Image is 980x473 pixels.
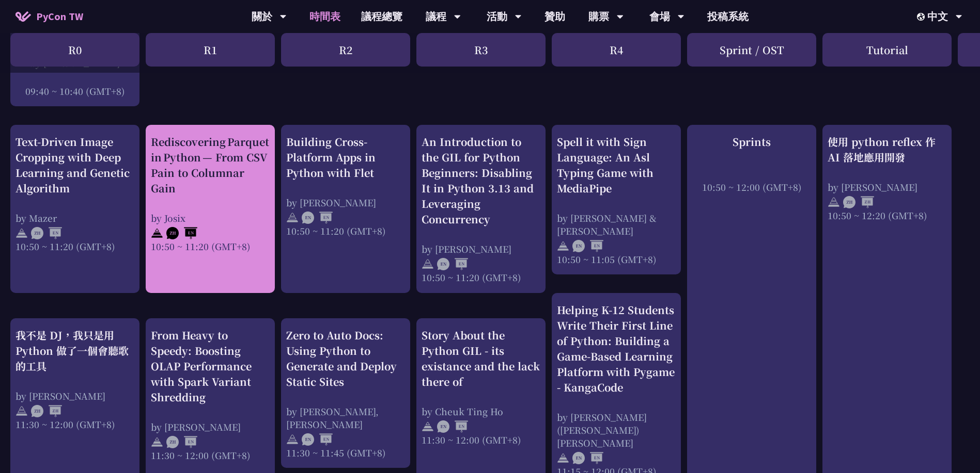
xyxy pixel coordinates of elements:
div: by [PERSON_NAME] & [PERSON_NAME] [557,211,676,237]
img: ZHEN.371966e.svg [166,436,197,448]
img: ENEN.5a408d1.svg [437,420,468,433]
div: Story About the Python GIL - its existance and the lack there of [422,328,540,389]
div: by [PERSON_NAME] [422,242,540,255]
img: ENEN.5a408d1.svg [572,240,603,252]
div: Zero to Auto Docs: Using Python to Generate and Deploy Static Sites [286,328,405,389]
div: by [PERSON_NAME] ([PERSON_NAME]) [PERSON_NAME] [557,411,676,449]
a: Spell it with Sign Language: An Asl Typing Game with MediaPipe by [PERSON_NAME] & [PERSON_NAME] 1... [557,134,676,266]
div: 09:40 ~ 10:40 (GMT+8) [15,85,134,97]
div: by [PERSON_NAME] [15,389,134,402]
img: svg+xml;base64,PHN2ZyB4bWxucz0iaHR0cDovL3d3dy53My5vcmcvMjAwMC9zdmciIHdpZHRoPSIyNCIgaGVpZ2h0PSIyNC... [151,436,163,448]
a: PyCon TW [5,4,94,29]
div: by [PERSON_NAME] [151,420,270,433]
div: Building Cross-Platform Apps in Python with Flet [286,134,405,181]
div: 10:50 ~ 12:20 (GMT+8) [828,209,946,222]
div: 使用 python reflex 作 AI 落地應用開發 [828,134,946,165]
img: svg+xml;base64,PHN2ZyB4bWxucz0iaHR0cDovL3d3dy53My5vcmcvMjAwMC9zdmciIHdpZHRoPSIyNCIgaGVpZ2h0PSIyNC... [15,227,28,239]
div: by [PERSON_NAME], [PERSON_NAME] [286,405,405,431]
div: R4 [552,33,681,67]
div: Tutorial [822,33,952,67]
div: Rediscovering Parquet in Python — From CSV Pain to Columnar Gain [151,134,270,196]
div: 11:30 ~ 12:00 (GMT+8) [422,433,540,446]
a: Text-Driven Image Cropping with Deep Learning and Genetic Algorithm by Mazer 10:50 ~ 11:20 (GMT+8) [15,134,134,284]
a: An Introduction to the GIL for Python Beginners: Disabling It in Python 3.13 and Leveraging Concu... [422,134,540,284]
div: by [PERSON_NAME] [286,196,405,209]
div: 10:50 ~ 11:20 (GMT+8) [15,240,134,253]
img: ENEN.5a408d1.svg [302,211,333,224]
div: R1 [146,33,275,67]
div: 11:30 ~ 11:45 (GMT+8) [286,446,405,459]
a: Rediscovering Parquet in Python — From CSV Pain to Columnar Gain by Josix 10:50 ~ 11:20 (GMT+8) [151,134,270,284]
img: svg+xml;base64,PHN2ZyB4bWxucz0iaHR0cDovL3d3dy53My5vcmcvMjAwMC9zdmciIHdpZHRoPSIyNCIgaGVpZ2h0PSIyNC... [557,452,569,464]
div: by Mazer [15,211,134,224]
img: ZHZH.38617ef.svg [31,405,62,417]
img: svg+xml;base64,PHN2ZyB4bWxucz0iaHR0cDovL3d3dy53My5vcmcvMjAwMC9zdmciIHdpZHRoPSIyNCIgaGVpZ2h0PSIyNC... [422,258,434,270]
img: ZHZH.38617ef.svg [843,196,874,208]
div: by Cheuk Ting Ho [422,405,540,418]
img: svg+xml;base64,PHN2ZyB4bWxucz0iaHR0cDovL3d3dy53My5vcmcvMjAwMC9zdmciIHdpZHRoPSIyNCIgaGVpZ2h0PSIyNC... [151,227,163,239]
div: by Josix [151,211,270,224]
img: ZHEN.371966e.svg [31,227,62,239]
div: 10:50 ~ 11:20 (GMT+8) [286,224,405,237]
a: Building Cross-Platform Apps in Python with Flet by [PERSON_NAME] 10:50 ~ 11:20 (GMT+8) [286,134,405,284]
div: 11:30 ~ 12:00 (GMT+8) [15,418,134,431]
div: Text-Driven Image Cropping with Deep Learning and Genetic Algorithm [15,134,134,196]
img: svg+xml;base64,PHN2ZyB4bWxucz0iaHR0cDovL3d3dy53My5vcmcvMjAwMC9zdmciIHdpZHRoPSIyNCIgaGVpZ2h0PSIyNC... [286,433,299,446]
div: 10:50 ~ 11:05 (GMT+8) [557,253,676,266]
img: ENEN.5a408d1.svg [572,452,603,464]
img: Home icon of PyCon TW 2025 [15,11,31,22]
div: Sprint / OST [687,33,816,67]
img: svg+xml;base64,PHN2ZyB4bWxucz0iaHR0cDovL3d3dy53My5vcmcvMjAwMC9zdmciIHdpZHRoPSIyNCIgaGVpZ2h0PSIyNC... [15,405,28,417]
div: Spell it with Sign Language: An Asl Typing Game with MediaPipe [557,134,676,196]
div: 我不是 DJ，我只是用 Python 做了一個會聽歌的工具 [15,328,134,374]
a: Zero to Auto Docs: Using Python to Generate and Deploy Static Sites by [PERSON_NAME], [PERSON_NAM... [286,328,405,459]
div: R0 [10,33,139,67]
img: svg+xml;base64,PHN2ZyB4bWxucz0iaHR0cDovL3d3dy53My5vcmcvMjAwMC9zdmciIHdpZHRoPSIyNCIgaGVpZ2h0PSIyNC... [286,211,299,224]
div: 10:50 ~ 11:20 (GMT+8) [151,240,270,253]
div: Sprints [692,134,811,150]
div: 10:50 ~ 12:00 (GMT+8) [692,181,811,193]
div: R2 [281,33,410,67]
div: An Introduction to the GIL for Python Beginners: Disabling It in Python 3.13 and Leveraging Concu... [422,134,540,227]
div: 11:30 ~ 12:00 (GMT+8) [151,449,270,462]
img: Locale Icon [917,13,927,21]
img: ZHEN.371966e.svg [166,227,197,239]
img: svg+xml;base64,PHN2ZyB4bWxucz0iaHR0cDovL3d3dy53My5vcmcvMjAwMC9zdmciIHdpZHRoPSIyNCIgaGVpZ2h0PSIyNC... [557,240,569,252]
img: svg+xml;base64,PHN2ZyB4bWxucz0iaHR0cDovL3d3dy53My5vcmcvMjAwMC9zdmciIHdpZHRoPSIyNCIgaGVpZ2h0PSIyNC... [422,420,434,433]
div: by [PERSON_NAME] [828,181,946,193]
img: svg+xml;base64,PHN2ZyB4bWxucz0iaHR0cDovL3d3dy53My5vcmcvMjAwMC9zdmciIHdpZHRoPSIyNCIgaGVpZ2h0PSIyNC... [828,196,840,208]
div: R3 [416,33,546,67]
img: ENEN.5a408d1.svg [437,258,468,270]
div: From Heavy to Speedy: Boosting OLAP Performance with Spark Variant Shredding [151,328,270,405]
div: 10:50 ~ 11:20 (GMT+8) [422,271,540,284]
span: PyCon TW [36,9,83,24]
div: Helping K-12 Students Write Their First Line of Python: Building a Game-Based Learning Platform w... [557,302,676,395]
img: ENEN.5a408d1.svg [302,433,333,446]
